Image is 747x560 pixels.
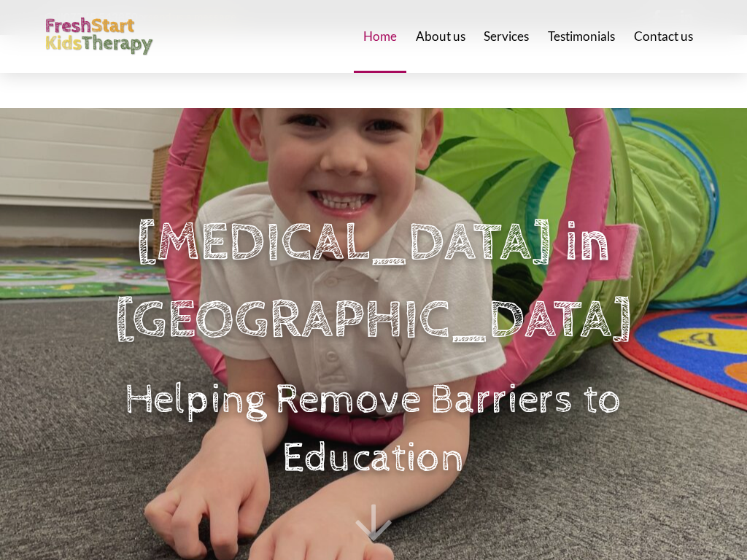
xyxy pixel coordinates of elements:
[44,17,154,56] img: FreshStart Kids Therapy logo
[363,30,397,42] span: Home
[68,205,678,360] h1: [MEDICAL_DATA] in [GEOGRAPHIC_DATA]
[548,30,615,42] span: Testimonials
[416,30,465,42] span: About us
[68,371,678,488] p: Helping Remove Barriers to Education
[634,30,693,42] span: Contact us
[484,30,529,42] span: Services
